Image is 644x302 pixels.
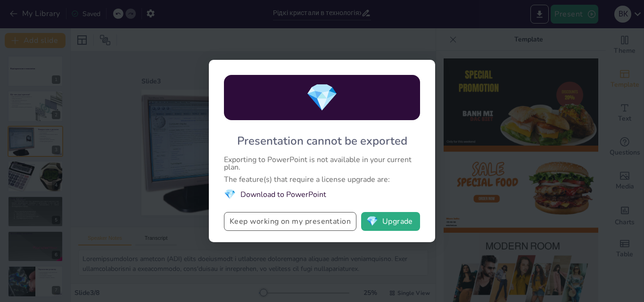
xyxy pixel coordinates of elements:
[224,188,236,201] span: diamond
[361,212,420,231] button: diamondUpgrade
[224,212,356,231] button: Keep working on my presentation
[305,80,339,116] span: diamond
[224,188,420,201] li: Download to PowerPoint
[224,156,420,171] div: Exporting to PowerPoint is not available in your current plan.
[237,133,407,148] div: Presentation cannot be exported
[224,176,420,183] div: The feature(s) that require a license upgrade are:
[366,217,378,226] span: diamond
